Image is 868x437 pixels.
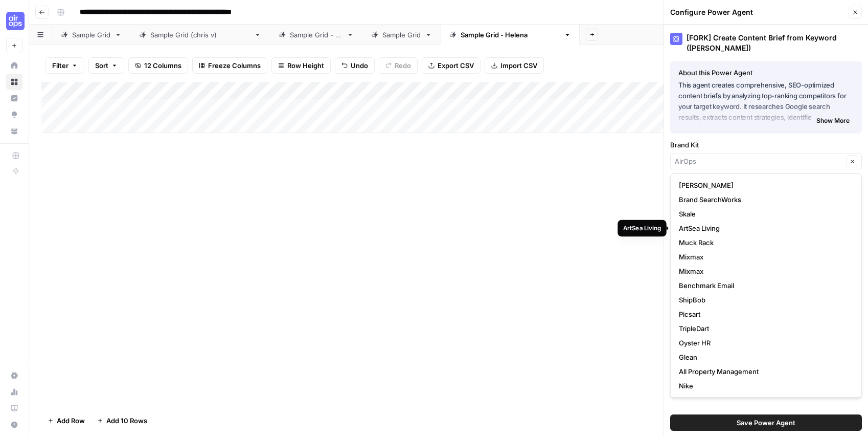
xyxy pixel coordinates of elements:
span: Skale [679,209,849,219]
a: Settings [6,367,22,384]
a: Sample Grid [52,25,130,45]
a: Sample Grid ([PERSON_NAME]) [130,25,270,45]
div: Sample Grid [382,30,421,40]
span: Undo [351,60,368,71]
div: Sample Grid ([PERSON_NAME]) [150,30,250,40]
a: Browse [6,74,22,90]
div: About this Power Agent [678,68,854,78]
button: Filter [45,57,84,74]
button: Export CSV [422,57,481,74]
button: Row Height [271,57,331,74]
a: Usage [6,384,22,400]
button: Add Row [41,412,91,429]
span: Mixmax [679,252,849,262]
span: Show More [816,116,850,125]
button: Save Power Agent [670,414,862,431]
button: Help + Support [6,417,22,433]
span: Benchmark Email [679,280,849,291]
a: Sample Grid - [PERSON_NAME] [441,25,580,45]
span: Sort [95,60,108,71]
button: Freeze Columns [192,57,267,74]
img: September Cohort Logo [6,12,25,30]
a: Sample Grid - LK [270,25,362,45]
span: Picsart [679,309,849,319]
a: Sample Grid [362,25,441,45]
a: Insights [6,90,22,106]
span: Brand SearchWorks [679,194,849,205]
span: 12 Columns [144,60,181,71]
span: All Property Management [679,366,849,377]
button: Undo [335,57,375,74]
span: Filter [52,60,68,71]
span: Mixmax [679,266,849,276]
span: Row Height [287,60,324,71]
span: Add Row [57,416,85,426]
span: Add 10 Rows [106,416,147,426]
button: Redo [379,57,418,74]
span: TripleDart [679,323,849,334]
p: This agent creates comprehensive, SEO-optimized content briefs by analyzing top-ranking competito... [678,80,854,123]
a: Home [6,57,22,74]
a: Learning Hub [6,400,22,417]
span: [PERSON_NAME] [679,180,849,190]
div: Sample Grid [72,30,110,40]
label: Brand Kit [670,140,862,150]
a: Opportunities [6,106,22,123]
button: 12 Columns [128,57,188,74]
button: Sort [88,57,124,74]
div: [FORK] Create Content Brief from Keyword ([PERSON_NAME]) [670,33,862,53]
div: Sample Grid - LK [290,30,342,40]
span: Muck Rack [679,237,849,248]
div: Sample Grid - [PERSON_NAME] [461,30,560,40]
span: Save Power Agent [737,418,795,428]
span: Glean [679,352,849,362]
a: Your Data [6,123,22,139]
span: Import CSV [500,60,537,71]
button: Add 10 Rows [91,412,153,429]
input: AirOps [675,156,843,166]
span: Export CSV [438,60,474,71]
button: Show More [812,114,854,127]
button: Workspace: September Cohort [6,8,22,34]
span: ArtSea Living [679,223,849,233]
span: Freeze Columns [208,60,261,71]
span: Oyster HR [679,338,849,348]
span: ShipBob [679,295,849,305]
button: Import CSV [485,57,544,74]
span: Nike [679,381,849,391]
div: ArtSea Living [623,224,661,233]
span: Redo [395,60,411,71]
